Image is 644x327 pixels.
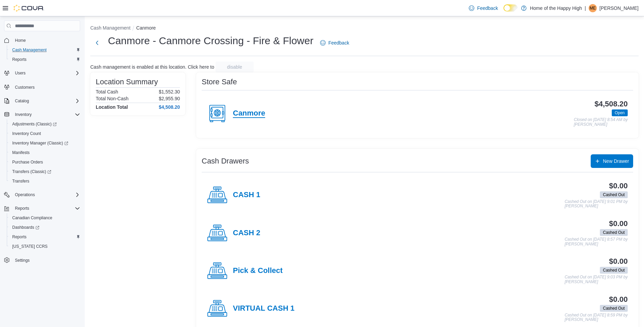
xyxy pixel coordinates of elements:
span: Settings [12,256,80,264]
span: Customers [12,83,80,91]
span: Canadian Compliance [12,215,52,221]
button: Manifests [7,148,83,157]
span: Cashed Out [600,267,628,274]
span: Settings [15,258,30,263]
h3: Store Safe [202,78,237,86]
button: Users [12,69,28,77]
span: Reports [12,234,26,240]
button: Home [1,35,83,45]
span: [US_STATE] CCRS [12,244,48,249]
a: Inventory Count [10,130,44,138]
button: Reports [7,232,83,242]
span: Transfers [12,178,29,184]
span: Transfers (Classic) [12,169,51,174]
span: Feedback [477,5,498,12]
button: Inventory Count [7,129,83,138]
button: Canadian Compliance [7,213,83,223]
span: Transfers [10,177,80,185]
span: Catalog [12,97,80,105]
a: Transfers (Classic) [10,168,54,176]
button: Customers [1,82,83,92]
button: Catalog [1,96,83,106]
span: Operations [12,191,80,199]
h3: $0.00 [609,220,628,228]
p: Cashed Out on [DATE] 8:59 PM by [PERSON_NAME] [565,313,628,322]
h4: Canmore [233,109,265,118]
a: Inventory Manager (Classic) [10,139,71,147]
h4: VIRTUAL CASH 1 [233,304,295,313]
a: Settings [12,256,32,264]
p: Home of the Happy High [530,4,582,12]
button: Purchase Orders [7,157,83,167]
span: Home [15,38,26,43]
p: | [585,4,586,12]
a: Customers [12,83,37,91]
span: Cashed Out [600,229,628,236]
a: Feedback [317,36,352,50]
span: Inventory Count [12,131,41,136]
h6: Total Non-Cash [96,96,129,101]
a: Adjustments (Classic) [7,119,83,129]
span: Adjustments (Classic) [10,120,80,128]
p: Closed on [DATE] 8:54 AM by [PERSON_NAME] [574,118,628,127]
span: Washington CCRS [10,242,80,251]
span: Customers [15,85,35,90]
span: Cashed Out [603,305,625,311]
h4: Pick & Collect [233,266,283,275]
button: Operations [1,190,83,200]
img: Cova [14,5,44,12]
span: Cashed Out [603,192,625,198]
button: Operations [12,191,38,199]
h1: Canmore - Canmore Crossing - Fire & Flower [108,34,313,48]
p: Cash management is enabled at this location. Click here to [90,64,214,70]
h6: Total Cash [96,89,118,94]
button: [US_STATE] CCRS [7,242,83,251]
h4: Location Total [96,104,128,110]
a: Home [12,36,29,45]
button: Reports [1,204,83,213]
span: Cashed Out [603,229,625,236]
nav: An example of EuiBreadcrumbs [90,24,639,33]
span: Inventory [12,110,80,119]
a: Dashboards [10,223,42,231]
span: Purchase Orders [12,159,43,165]
button: Settings [1,255,83,265]
a: Reports [10,55,29,64]
span: Feedback [328,39,349,46]
a: [US_STATE] CCRS [10,242,50,251]
span: Cashed Out [600,191,628,198]
div: Matthew Esslemont [589,4,597,12]
button: Next [90,36,104,50]
button: Cash Management [7,45,83,55]
span: Purchase Orders [10,158,80,166]
span: Reports [12,57,26,62]
button: Cash Management [90,25,130,31]
p: Cashed Out on [DATE] 8:57 PM by [PERSON_NAME] [565,237,628,246]
h3: $4,508.20 [594,100,628,108]
span: Manifests [10,149,80,157]
span: ME [590,4,596,12]
a: Canadian Compliance [10,214,55,222]
span: Cashed Out [603,267,625,273]
span: Dashboards [10,223,80,231]
button: New Drawer [591,154,633,168]
button: Users [1,68,83,78]
span: New Drawer [603,158,629,165]
h3: $0.00 [609,182,628,190]
p: Cashed Out on [DATE] 9:01 PM by [PERSON_NAME] [565,200,628,209]
span: Open [615,110,625,116]
button: Inventory [1,110,83,119]
p: $2,955.90 [159,96,180,101]
span: Reports [12,204,80,212]
a: Feedback [466,1,500,15]
span: Cashed Out [600,305,628,312]
span: Users [12,69,80,77]
span: Operations [15,192,35,197]
p: [PERSON_NAME] [600,4,639,12]
span: Inventory Count [10,130,80,138]
span: Inventory [15,112,32,117]
h3: Cash Drawers [202,157,249,165]
h4: CASH 1 [233,191,260,200]
a: Cash Management [10,46,49,54]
